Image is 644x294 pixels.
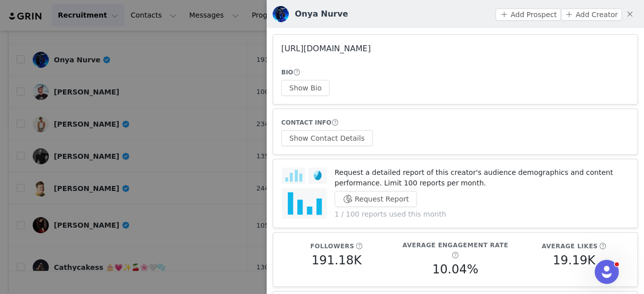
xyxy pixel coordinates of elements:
[281,80,330,96] button: Show Bio
[553,251,595,269] h5: 19.19K
[281,130,373,146] button: Show Contact Details
[335,167,629,188] p: Request a detailed report of this creator's audience demographics and content performance. Limit ...
[432,260,478,278] h5: 10.04%
[335,191,417,207] button: Request Report
[281,69,293,76] span: BIO
[561,9,622,21] button: Add Creator
[273,6,289,22] img: v2
[310,242,354,251] h5: Followers
[403,241,508,250] h5: Average Engagement Rate
[311,251,362,269] h5: 191.18K
[595,260,619,284] iframe: Intercom live chat
[295,8,348,20] h3: Onya Nurve
[542,242,598,251] h5: Average Likes
[496,9,560,21] button: Add Prospect
[281,167,327,220] img: audience-report.png
[281,119,332,126] span: CONTACT INFO
[335,209,629,220] p: 1 / 100 reports used this month
[281,44,371,53] a: [URL][DOMAIN_NAME]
